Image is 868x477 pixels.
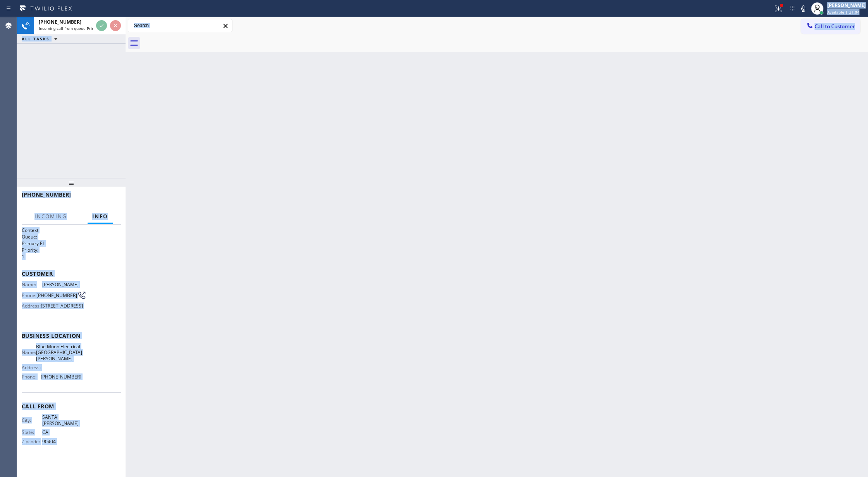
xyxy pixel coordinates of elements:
span: CA [42,429,81,435]
span: Blue Moon Electrical [GEOGRAPHIC_DATA][PERSON_NAME] [36,344,82,361]
span: ALL TASKS [22,36,50,41]
button: Accept [96,20,107,31]
button: Call to Customer [801,19,860,34]
span: Customer [22,270,121,277]
span: Available | 21:04 [827,9,859,15]
span: Incoming call from queue Primary EL [39,26,107,31]
span: [PHONE_NUMBER] [39,19,81,25]
span: [PHONE_NUMBER] [41,374,81,380]
button: Mute [798,3,809,14]
span: City: [22,417,42,423]
h1: Context [22,227,121,233]
button: Incoming [30,209,72,224]
span: [PERSON_NAME] [42,282,81,287]
span: 90404 [42,439,81,444]
h2: Queue: [22,233,121,240]
span: Address: [22,365,42,370]
p: 1 [22,253,121,260]
span: Phone: [22,292,36,298]
span: Call From [22,403,121,410]
span: SANTA [PERSON_NAME] [42,414,81,426]
span: Address: [22,303,41,309]
span: Zipcode: [22,439,42,444]
span: Business location [22,332,121,339]
span: Name: [22,282,42,287]
button: Info [88,209,113,224]
span: [PHONE_NUMBER] [22,191,71,198]
span: Incoming [34,213,67,220]
span: Info [92,213,108,220]
span: Phone: [22,374,41,380]
input: Search [128,19,232,32]
span: State: [22,429,42,435]
button: ALL TASKS [17,34,65,43]
span: Name: [22,349,36,355]
p: Primary EL [22,240,121,247]
button: Reject [110,20,121,31]
span: [STREET_ADDRESS] [41,303,83,309]
h2: Priority: [22,247,121,253]
span: [PHONE_NUMBER] [36,292,77,298]
span: Call to Customer [815,23,855,30]
div: [PERSON_NAME] [827,2,866,9]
